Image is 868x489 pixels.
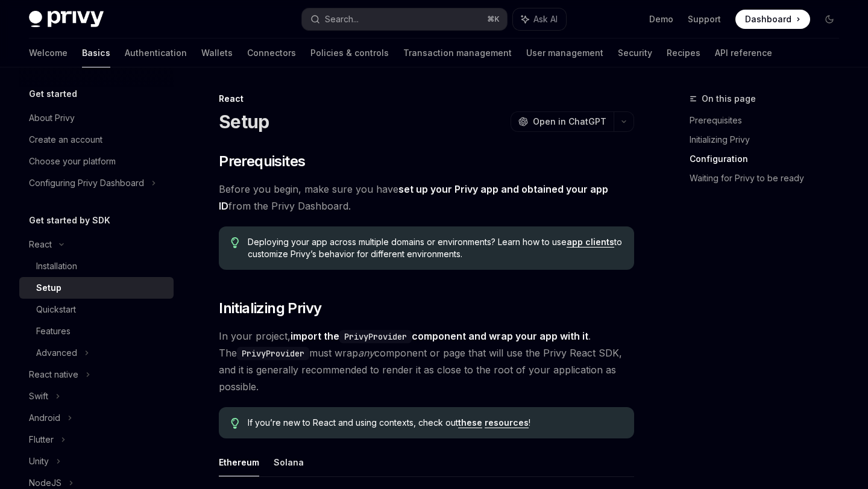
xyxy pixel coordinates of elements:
a: resources [485,417,529,428]
div: About Privy [29,111,75,125]
a: Recipes [667,39,700,67]
a: Waiting for Privy to be ready [690,169,849,188]
a: Configuration [690,149,849,169]
img: dark logo [29,11,104,28]
button: Solana [274,448,304,476]
a: Support [688,13,721,25]
a: Setup [19,277,174,299]
div: Quickstart [36,302,76,317]
div: React [29,237,52,252]
svg: Tip [231,418,239,429]
a: Wallets [201,39,233,67]
span: Ask AI [533,13,558,25]
span: Before you begin, make sure you have from the Privy Dashboard. [219,181,634,214]
a: Security [618,39,652,67]
span: In your project, . The must wrap component or page that will use the Privy React SDK, and it is g... [219,328,634,395]
h5: Get started by SDK [29,213,110,228]
span: On this page [702,92,756,106]
button: Toggle dark mode [820,10,839,29]
a: Connectors [247,39,296,67]
div: Advanced [36,346,77,360]
a: these [458,417,482,428]
a: Policies & controls [310,39,389,67]
a: User management [526,39,603,67]
span: Dashboard [745,13,791,25]
h1: Setup [219,111,269,132]
svg: Tip [231,237,239,248]
div: Choose your platform [29,154,116,169]
span: If you’re new to React and using contexts, check out ! [248,417,622,429]
code: PrivyProvider [237,347,309,360]
button: Open in ChatGPT [511,111,614,132]
span: Deploying your app across multiple domains or environments? Learn how to use to customize Privy’s... [248,236,622,260]
div: Android [29,411,60,425]
a: Initializing Privy [690,130,849,149]
a: Demo [649,13,673,25]
div: React [219,93,634,105]
div: Flutter [29,432,54,447]
a: About Privy [19,107,174,129]
a: Quickstart [19,299,174,320]
button: Ethereum [219,448,259,476]
div: Create an account [29,132,102,147]
a: app clients [567,237,614,248]
a: Dashboard [735,10,810,29]
h5: Get started [29,87,77,101]
button: Search...⌘K [302,8,506,30]
div: Search... [325,12,359,26]
a: Create an account [19,129,174,151]
em: any [358,347,374,359]
div: Unity [29,454,49,469]
div: React native [29,367,78,382]
span: ⌘ K [487,14,500,24]
div: Configuring Privy Dashboard [29,176,144,190]
span: Initializing Privy [219,299,321,318]
a: API reference [715,39,772,67]
a: Basics [82,39,110,67]
a: Prerequisites [690,111,849,130]
a: Choose your platform [19,151,174,172]
strong: import the component and wrap your app with it [291,330,588,342]
a: Authentication [125,39,187,67]
a: Transaction management [403,39,512,67]
div: Swift [29,389,48,403]
span: Prerequisites [219,152,305,171]
a: Features [19,320,174,342]
code: PrivyProvider [339,330,412,343]
a: set up your Privy app and obtained your app ID [219,183,608,213]
div: Features [36,324,71,338]
button: Ask AI [513,8,566,30]
div: Setup [36,281,61,295]
a: Installation [19,255,174,277]
a: Welcome [29,39,68,67]
span: Open in ChatGPT [533,116,606,128]
div: Installation [36,259,77,273]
